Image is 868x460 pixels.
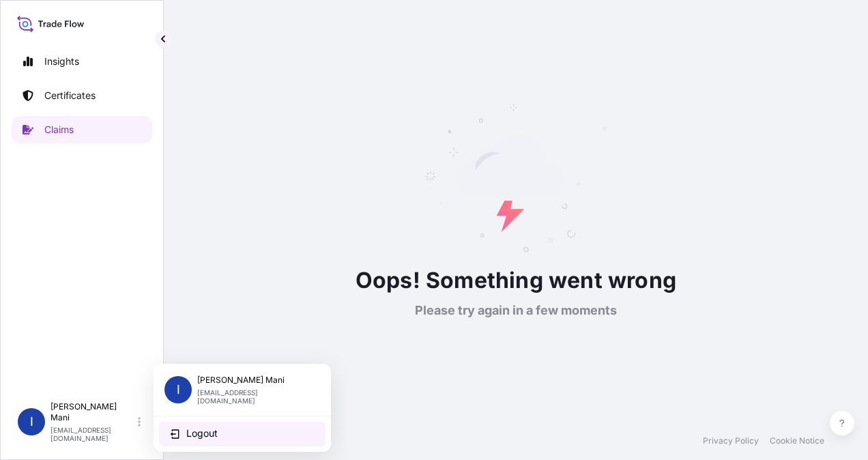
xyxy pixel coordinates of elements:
[197,375,309,386] p: [PERSON_NAME] Mani
[12,48,152,75] a: Insights
[12,82,152,109] a: Certificates
[44,89,96,102] p: Certificates
[159,422,325,446] button: Logout
[12,116,152,143] a: Claims
[703,435,759,446] a: Privacy Policy
[197,388,309,405] p: [EMAIL_ADDRESS][DOMAIN_NAME]
[44,123,74,136] p: Claims
[50,401,135,423] p: [PERSON_NAME] Mani
[30,415,33,429] span: I
[44,55,79,68] p: Insights
[415,302,617,319] span: Please try again in a few moments
[356,264,676,297] span: Oops! Something went wrong
[186,427,218,440] span: Logout
[770,435,824,446] a: Cookie Notice
[50,426,135,442] p: [EMAIL_ADDRESS][DOMAIN_NAME]
[177,383,180,397] span: I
